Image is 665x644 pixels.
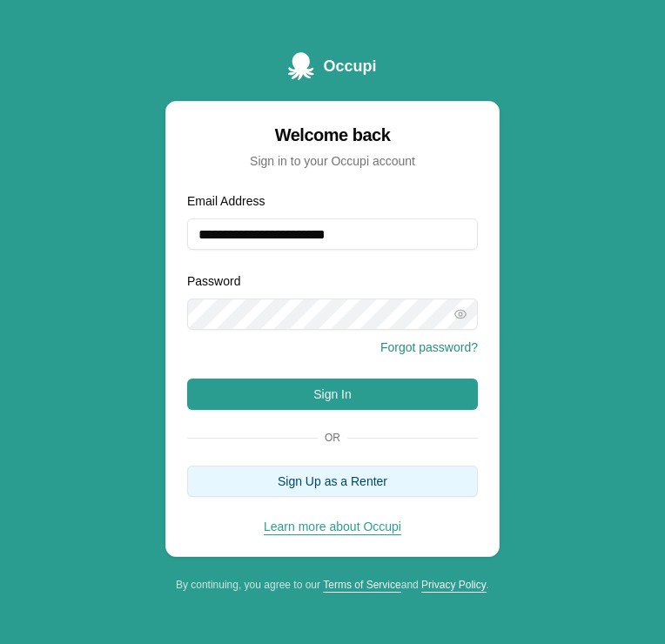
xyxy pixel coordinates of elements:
[380,339,478,356] button: Forgot password?
[187,379,478,410] button: Sign In
[323,54,376,78] span: Occupi
[288,52,376,80] a: Occupi
[165,578,500,592] div: By continuing, you agree to our and .
[323,579,400,591] a: Terms of Service
[187,152,478,170] div: Sign in to your Occupi account
[187,123,478,147] div: Welcome back
[421,579,487,591] a: Privacy Policy
[264,520,401,533] a: Learn more about Occupi
[187,194,265,208] label: Email Address
[187,466,478,497] button: Sign Up as a Renter
[187,274,240,288] label: Password
[318,431,347,445] span: Or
